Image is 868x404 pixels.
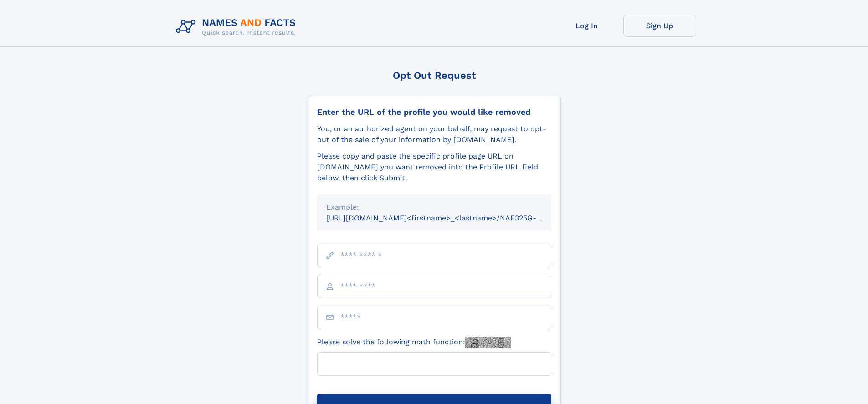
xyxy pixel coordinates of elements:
[317,107,551,117] div: Enter the URL of the profile you would like removed
[550,15,623,37] a: Log In
[623,15,696,37] a: Sign Up
[326,202,542,213] div: Example:
[308,70,561,81] div: Opt Out Request
[317,151,551,184] div: Please copy and paste the specific profile page URL on [DOMAIN_NAME] you want removed into the Pr...
[326,214,569,222] small: [URL][DOMAIN_NAME]<firstname>_<lastname>/NAF325G-xxxxxxxx
[317,123,551,145] div: You, or an authorized agent on your behalf, may request to opt-out of the sale of your informatio...
[317,337,511,348] label: Please solve the following math function:
[172,15,303,39] img: Logo Names and Facts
